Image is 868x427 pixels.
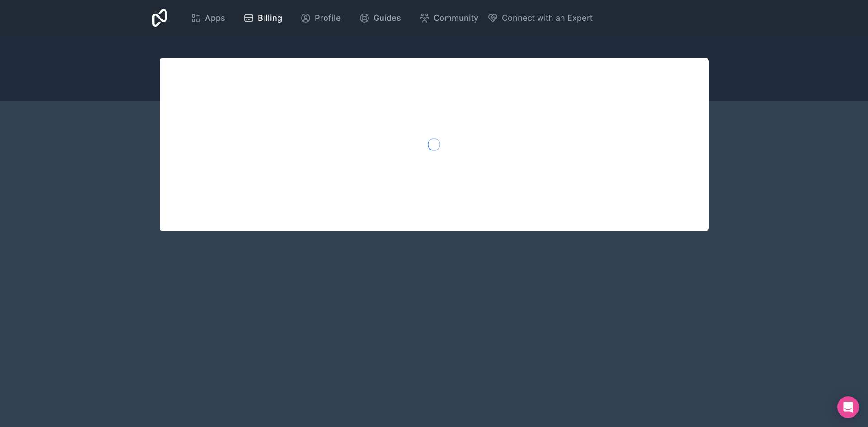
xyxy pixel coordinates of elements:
[258,12,282,24] span: Billing
[502,12,593,24] span: Connect with an Expert
[352,8,408,28] a: Guides
[837,396,859,418] div: Open Intercom Messenger
[183,8,232,28] a: Apps
[205,12,225,24] span: Apps
[315,12,341,24] span: Profile
[412,8,486,28] a: Community
[236,8,289,28] a: Billing
[434,12,478,24] span: Community
[487,12,593,24] button: Connect with an Expert
[293,8,348,28] a: Profile
[373,12,401,24] span: Guides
